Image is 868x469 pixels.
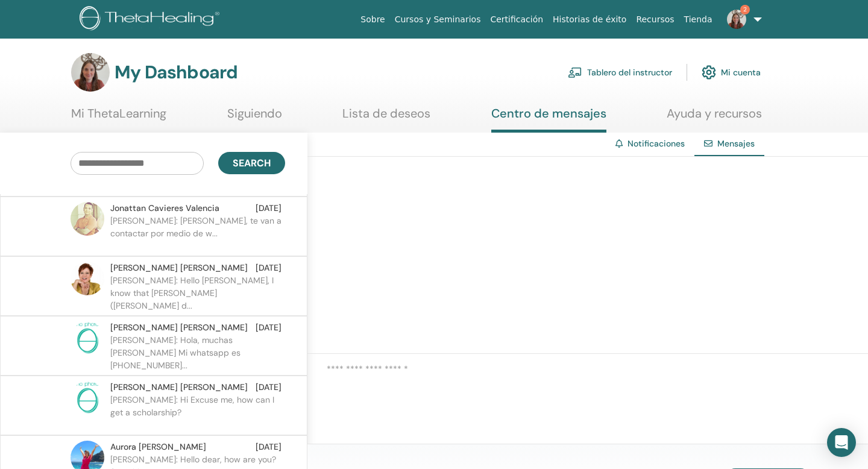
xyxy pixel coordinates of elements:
[110,215,285,251] p: [PERSON_NAME]: [PERSON_NAME], te van a contactar por medio de w...
[115,61,237,83] h3: My Dashboard
[110,381,248,394] span: [PERSON_NAME] [PERSON_NAME]
[390,8,486,31] a: Cursos y Seminarios
[256,381,281,394] span: [DATE]
[256,441,281,453] span: [DATE]
[702,62,716,83] img: cog.svg
[110,334,285,370] p: [PERSON_NAME]: Hola, muchas [PERSON_NAME] Mi whatsapp es [PHONE_NUMBER]...
[740,5,750,14] span: 2
[233,157,271,169] span: Search
[548,8,631,31] a: Historias de éxito
[256,321,281,334] span: [DATE]
[110,441,206,453] span: Aurora [PERSON_NAME]
[110,262,248,274] span: [PERSON_NAME] [PERSON_NAME]
[227,106,282,130] a: Siguiendo
[256,262,281,274] span: [DATE]
[356,8,389,31] a: Sobre
[110,321,248,334] span: [PERSON_NAME] [PERSON_NAME]
[568,67,582,78] img: chalkboard-teacher.svg
[71,321,104,355] img: no-photo.png
[717,138,755,149] span: Mensajes
[485,8,548,31] a: Certificación
[71,106,166,130] a: Mi ThetaLearning
[71,381,104,415] img: no-photo.png
[71,53,110,92] img: default.jpg
[71,202,104,236] img: default.jpg
[631,8,679,31] a: Recursos
[679,8,717,31] a: Tienda
[627,138,685,149] a: Notificaciones
[110,274,285,310] p: [PERSON_NAME]: Hello [PERSON_NAME], I know that [PERSON_NAME] ([PERSON_NAME] d...
[80,6,224,33] img: logo.png
[702,59,761,86] a: Mi cuenta
[218,152,285,174] button: Search
[491,106,606,133] a: Centro de mensajes
[342,106,430,130] a: Lista de deseos
[568,59,672,86] a: Tablero del instructor
[827,428,856,457] div: Open Intercom Messenger
[256,202,281,215] span: [DATE]
[667,106,762,130] a: Ayuda y recursos
[110,394,285,430] p: [PERSON_NAME]: Hi Excuse me, how can I get a scholarship?
[110,202,219,215] span: Jonattan Cavieres Valencia
[727,10,746,29] img: default.jpg
[71,262,104,295] img: default.jpg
